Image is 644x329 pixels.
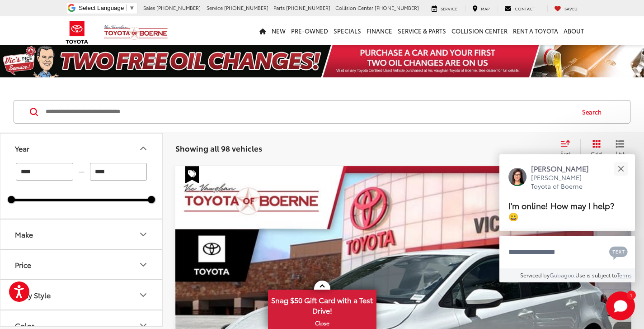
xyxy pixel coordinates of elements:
span: Snag $50 Gift Card with a Test Drive! [269,291,376,318]
button: Grid View [580,139,609,157]
span: I'm online! How may I help? 😀 [508,199,614,222]
div: Price [138,259,149,270]
p: [PERSON_NAME] Toyota of Boerne [531,173,598,191]
span: [PHONE_NUMBER] [156,4,201,11]
img: Vic Vaughan Toyota of Boerne [103,24,168,40]
div: Year [15,144,29,153]
a: New [269,16,288,45]
span: [PHONE_NUMBER] [375,4,419,11]
a: Collision Center [449,16,510,45]
input: minimum [16,163,73,181]
span: Serviced by [520,271,550,279]
a: Pre-Owned [288,16,331,45]
a: Service & Parts: Opens in a new tab [395,16,449,45]
span: [PHONE_NUMBER] [224,4,268,11]
div: Close[PERSON_NAME][PERSON_NAME] Toyota of BoerneI'm online! How may I help? 😀Type your messageCha... [499,154,635,282]
a: Home [257,16,269,45]
a: Gubagoo. [550,271,575,279]
span: Collision Center [335,4,373,11]
a: About [561,16,587,45]
span: Use is subject to [575,271,617,279]
div: Body Style [15,291,51,299]
input: Search by Make, Model, or Keyword [45,101,573,123]
span: Service [441,5,457,11]
span: Sort [560,149,570,157]
span: Service [207,4,223,11]
div: Price [15,260,31,269]
p: [PERSON_NAME] [531,163,598,173]
span: Special [185,166,199,183]
span: Select Language [79,5,124,11]
button: Chat with SMS [606,242,630,262]
button: Toggle Chat Window [606,291,635,320]
a: Terms [617,271,632,279]
button: Body StyleBody Style [0,280,163,310]
a: Specials [331,16,364,45]
div: Make [15,230,33,238]
a: Service [425,5,464,12]
img: Toyota [60,18,94,47]
span: 1 [630,293,632,297]
button: PricePrice [0,250,163,279]
span: ​ [126,5,127,11]
button: List View [609,139,631,157]
button: MakeMake [0,219,163,249]
button: Close [611,159,630,178]
textarea: Type your message [499,236,635,268]
span: [PHONE_NUMBER] [286,4,330,11]
span: Parts [273,4,285,11]
span: Sales [143,4,155,11]
a: Contact [498,5,542,12]
div: Make [138,229,149,240]
span: Map [481,5,489,11]
button: Select sort value [556,139,580,157]
span: List [616,149,625,157]
span: — [76,168,87,176]
a: Select Language​ [79,5,135,11]
span: ▼ [129,5,135,11]
span: Grid [591,150,602,157]
button: YearYear [0,134,163,163]
div: Year [138,143,149,154]
svg: Start Chat [606,291,635,320]
a: Map [465,5,496,12]
svg: Text [609,245,628,260]
span: Showing all 98 vehicles [175,143,262,153]
a: Rent a Toyota [510,16,561,45]
span: Contact [515,5,535,11]
button: Search [573,100,615,123]
div: Body Style [138,290,149,300]
a: Finance [364,16,395,45]
span: Saved [564,5,578,11]
a: My Saved Vehicles [547,5,584,12]
input: maximum [90,163,147,181]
